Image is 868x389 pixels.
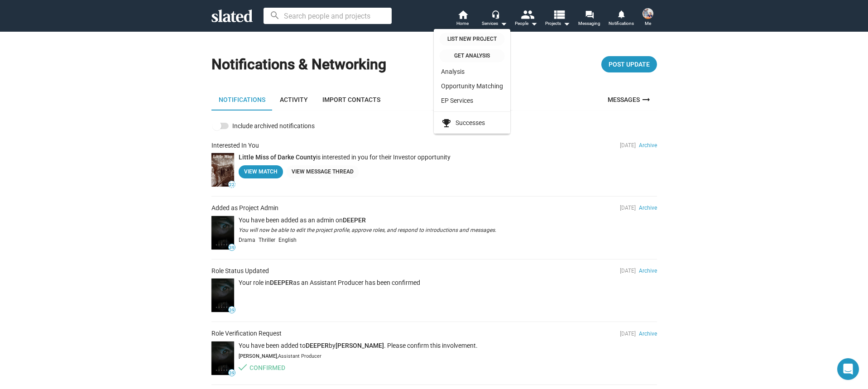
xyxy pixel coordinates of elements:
a: List New Project [439,33,505,46]
a: Successes [434,115,510,130]
a: EP Services [434,93,510,108]
a: Get analysis [439,49,505,62]
mat-icon: emoji_events [441,118,452,129]
span: Get analysis [445,51,499,61]
a: Analysis [434,64,510,79]
a: Opportunity Matching [434,79,510,93]
span: List New Project [445,34,499,44]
